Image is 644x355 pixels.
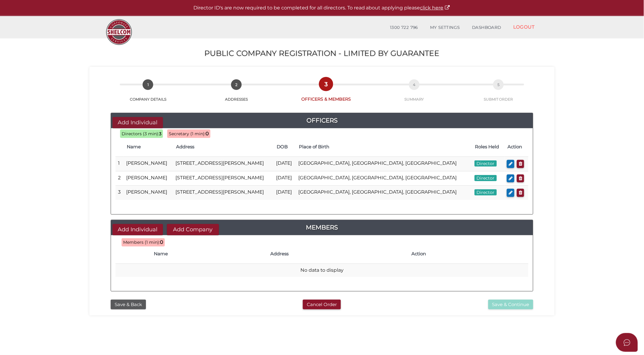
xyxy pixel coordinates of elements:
span: 5 [493,79,504,90]
td: [STREET_ADDRESS][PERSON_NAME] [173,186,274,200]
a: LOGOUT [507,21,541,33]
td: [PERSON_NAME] [124,157,173,171]
td: [GEOGRAPHIC_DATA], [GEOGRAPHIC_DATA], [GEOGRAPHIC_DATA] [296,186,472,200]
span: 1 [143,79,153,90]
span: Secretary (1 min): [169,131,206,136]
span: Director [475,189,497,195]
td: [PERSON_NAME] [124,186,173,200]
span: Director [475,175,497,181]
a: 1COMPANY DETAILS [105,86,192,102]
img: Logo [103,16,135,48]
button: Cancel Order [303,300,341,310]
a: Members [111,222,533,232]
h4: Action [411,251,525,257]
td: [GEOGRAPHIC_DATA], [GEOGRAPHIC_DATA], [GEOGRAPHIC_DATA] [296,157,472,171]
b: 0 [206,131,209,136]
td: [STREET_ADDRESS][PERSON_NAME] [173,171,274,186]
h4: Action [507,144,525,150]
a: 3OFFICERS & MEMBERS [281,85,371,102]
td: 1 [116,157,124,171]
span: 2 [231,79,242,90]
p: Director ID's are now required to be completed for all directors. To read about applying please [15,5,629,12]
span: 4 [409,79,420,90]
span: Director [475,160,497,167]
b: 0 [160,239,163,245]
h4: Name [154,251,264,257]
h4: Name [127,144,170,150]
button: Add Individual [113,117,163,128]
button: Save & Back [111,300,146,310]
b: 3 [159,131,161,136]
td: No data to display [116,264,528,277]
span: Directors (3 min): [122,131,159,136]
a: 4SUMMARY [371,86,458,102]
a: 5SUBMIT ORDER [458,86,539,102]
button: Add Individual [113,224,163,235]
button: Save & Continue [488,300,533,310]
td: [DATE] [274,171,296,186]
h4: Place of Birth [299,144,469,150]
td: [STREET_ADDRESS][PERSON_NAME] [173,157,274,171]
span: 3 [321,79,331,89]
button: Add Company [167,224,219,235]
td: [DATE] [274,157,296,171]
h4: DOB [277,144,293,150]
h4: Address [176,144,271,150]
td: [PERSON_NAME] [124,171,173,186]
button: Open asap [616,333,638,352]
h4: Roles Held [475,144,502,150]
a: Officers [111,115,533,125]
h4: Address [270,251,405,257]
span: Members (1 min): [123,240,160,245]
a: click here [420,5,451,11]
td: 3 [116,186,124,200]
a: 2ADDRESSES [192,86,282,102]
a: DASHBOARD [466,22,507,34]
td: [GEOGRAPHIC_DATA], [GEOGRAPHIC_DATA], [GEOGRAPHIC_DATA] [296,171,472,186]
td: 2 [116,171,124,186]
a: 1300 722 796 [384,22,424,34]
td: [DATE] [274,186,296,200]
a: MY SETTINGS [424,22,466,34]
